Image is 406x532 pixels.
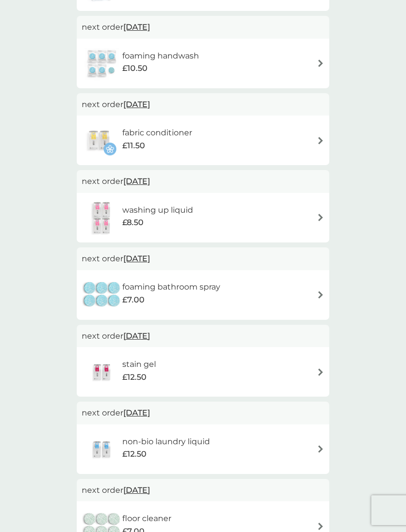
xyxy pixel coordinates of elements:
[122,448,147,461] span: £12.50
[123,326,150,346] span: [DATE]
[317,59,324,67] img: arrow right
[82,252,324,265] p: next order
[82,98,324,111] p: next order
[122,512,171,525] h6: floor cleaner
[123,480,150,500] span: [DATE]
[82,123,116,158] img: fabric conditioner
[82,432,122,467] img: non-bio laundry liquid
[122,358,156,371] h6: stain gel
[317,368,324,376] img: arrow right
[82,278,122,312] img: foaming bathroom spray
[123,17,150,37] span: [DATE]
[123,172,150,191] span: [DATE]
[82,21,324,34] p: next order
[122,294,145,306] span: £7.00
[82,330,324,343] p: next order
[82,407,324,419] p: next order
[122,371,147,384] span: £12.50
[317,445,324,453] img: arrow right
[123,95,150,114] span: [DATE]
[317,214,324,221] img: arrow right
[82,175,324,188] p: next order
[317,523,324,530] img: arrow right
[122,216,144,229] span: £8.50
[82,355,122,389] img: stain gel
[82,200,122,235] img: washing up liquid
[122,50,199,62] h6: foaming handwash
[123,403,150,422] span: [DATE]
[122,62,148,75] span: £10.50
[82,484,324,497] p: next order
[122,435,210,448] h6: non-bio laundry liquid
[317,291,324,298] img: arrow right
[82,46,122,81] img: foaming handwash
[122,139,145,152] span: £11.50
[122,281,220,294] h6: foaming bathroom spray
[122,126,192,139] h6: fabric conditioner
[123,249,150,268] span: [DATE]
[122,204,193,217] h6: washing up liquid
[317,137,324,144] img: arrow right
